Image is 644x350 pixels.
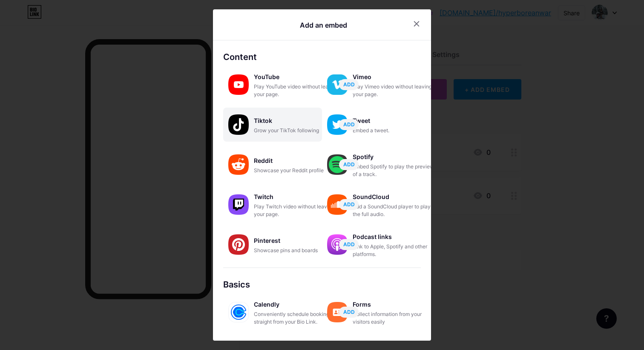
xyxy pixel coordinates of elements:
div: Forms [353,299,438,310]
div: Conveniently schedule bookings straight from your Bio Link. [254,310,339,326]
img: vimeo [327,74,348,95]
div: Tweet [353,115,438,127]
div: YouTube [254,71,339,83]
div: Add an embed [300,20,347,30]
img: youtube [228,74,249,95]
span: ADD [343,241,355,248]
div: Spotify [353,151,438,163]
div: Link to Apple, Spotify and other platforms. [353,243,438,258]
div: Play YouTube video without leaving your page. [254,83,339,98]
div: Grow your TikTok following [254,127,339,134]
span: ADD [343,121,355,128]
div: Vimeo [353,71,438,83]
div: Play Twitch video without leaving your page. [254,203,339,218]
span: ADD [343,308,355,316]
div: Pinterest [254,235,339,247]
img: soundcloud [327,194,348,215]
div: Showcase pins and boards [254,247,339,254]
img: calendly [228,302,249,322]
div: Content [223,51,421,63]
button: ADD [339,79,359,90]
img: forms [327,302,348,322]
div: Play Vimeo video without leaving your page. [353,83,438,98]
span: ADD [343,201,355,208]
div: SoundCloud [353,191,438,203]
img: reddit [228,154,249,175]
div: Podcast links [353,231,438,243]
button: ADD [339,307,359,318]
img: podcastlinks [327,234,348,255]
div: Embed Spotify to play the preview of a track. [353,163,438,178]
div: Basics [223,278,421,291]
span: ADD [343,81,355,88]
button: ADD [339,159,359,170]
div: Collect information from your visitors easily [353,310,438,326]
div: Embed a tweet. [353,127,438,134]
img: pinterest [228,234,249,255]
img: spotify [327,154,348,175]
div: Twitch [254,191,339,203]
div: Calendly [254,299,339,310]
button: ADD [339,199,359,210]
div: Showcase your Reddit profile [254,167,339,174]
img: tiktok [228,114,249,135]
img: twitch [228,194,249,215]
span: ADD [343,161,355,168]
button: ADD [339,239,359,250]
button: ADD [339,119,359,130]
div: Tiktok [254,115,339,127]
img: twitter [327,114,348,135]
div: Add a SoundCloud player to play the full audio. [353,203,438,218]
div: Reddit [254,155,339,167]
